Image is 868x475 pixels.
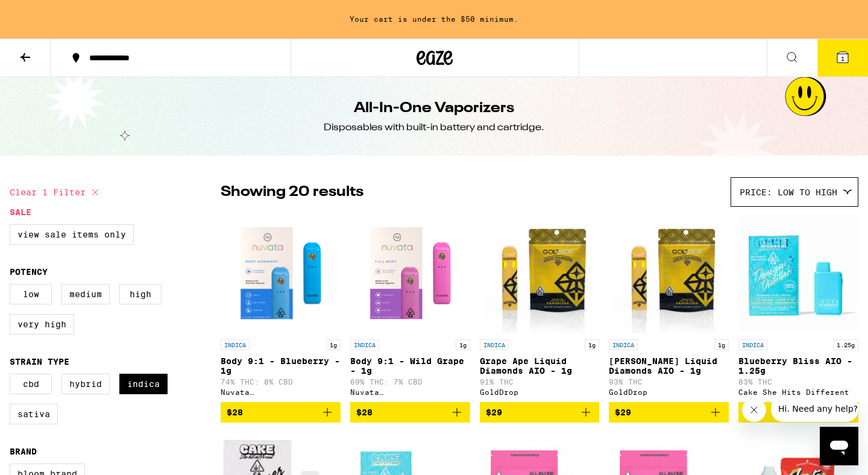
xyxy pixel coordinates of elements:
iframe: Message from company [771,395,858,422]
p: INDICA [480,339,509,350]
p: INDICA [609,339,638,350]
p: 1g [714,339,729,350]
p: 1g [585,339,599,350]
p: 91% THC [480,378,600,386]
legend: Brand [10,447,37,456]
p: Blueberry Bliss AIO - 1.25g [738,356,858,376]
p: [PERSON_NAME] Liquid Diamonds AIO - 1g [609,356,729,376]
p: Grape Ape Liquid Diamonds AIO - 1g [480,356,600,376]
div: Nuvata ([GEOGRAPHIC_DATA]) [350,388,470,396]
p: 1g [456,339,470,350]
legend: Sale [10,207,31,217]
div: GoldDrop [480,388,600,396]
span: $29 [615,407,631,417]
a: Open page for King Louis Liquid Diamonds AIO - 1g from GoldDrop [609,213,729,402]
p: Showing 20 results [221,182,363,203]
img: GoldDrop - Grape Ape Liquid Diamonds AIO - 1g [483,213,595,333]
img: Nuvata (CA) - Body 9:1 - Wild Grape - 1g [350,213,470,333]
iframe: Close message [742,398,766,422]
img: Nuvata (CA) - Body 9:1 - Blueberry - 1g [221,213,341,333]
button: Add to bag [609,402,729,423]
label: Sativa [10,404,58,424]
button: 1 [817,39,868,77]
p: 93% THC [609,378,729,386]
a: Open page for Grape Ape Liquid Diamonds AIO - 1g from GoldDrop [480,213,600,402]
div: Cake She Hits Different [738,388,858,396]
span: $29 [486,407,502,417]
label: High [119,284,162,304]
a: Open page for Body 9:1 - Blueberry - 1g from Nuvata (CA) [221,213,341,402]
div: GoldDrop [609,388,729,396]
p: 1.25g [833,339,858,350]
iframe: Button to launch messaging window [820,427,858,465]
button: Add to bag [221,402,341,423]
p: 1g [326,339,341,350]
p: 69% THC: 7% CBD [350,378,470,386]
div: Disposables with built-in battery and cartridge. [324,121,544,134]
label: Hybrid [61,374,110,394]
p: Body 9:1 - Blueberry - 1g [221,356,341,376]
label: Very High [10,314,74,335]
button: Add to bag [480,402,600,423]
legend: Potency [10,267,48,277]
p: 83% THC [738,378,858,386]
h1: All-In-One Vaporizers [354,98,514,119]
p: 74% THC: 8% CBD [221,378,341,386]
img: GoldDrop - King Louis Liquid Diamonds AIO - 1g [613,213,725,333]
legend: Strain Type [10,357,69,366]
label: Low [10,284,52,304]
button: Add to bag [738,402,858,423]
span: $28 [227,407,243,417]
p: INDICA [221,339,250,350]
label: Medium [61,284,110,304]
img: Cake She Hits Different - Blueberry Bliss AIO - 1.25g [738,213,858,333]
a: Open page for Body 9:1 - Wild Grape - 1g from Nuvata (CA) [350,213,470,402]
p: INDICA [738,339,767,350]
button: Add to bag [350,402,470,423]
span: $28 [356,407,373,417]
span: Price: Low to High [740,187,837,197]
a: Open page for Blueberry Bliss AIO - 1.25g from Cake She Hits Different [738,213,858,402]
p: INDICA [350,339,379,350]
div: Nuvata ([GEOGRAPHIC_DATA]) [221,388,341,396]
label: Indica [119,374,168,394]
label: CBD [10,374,52,394]
label: View Sale Items Only [10,224,134,245]
p: Body 9:1 - Wild Grape - 1g [350,356,470,376]
button: Clear 1 filter [10,177,102,207]
span: 1 [841,55,844,62]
